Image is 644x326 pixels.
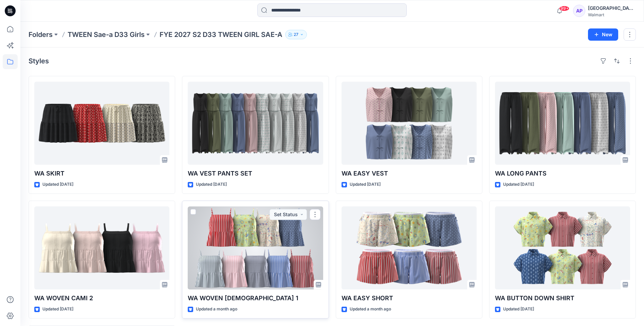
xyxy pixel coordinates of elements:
[495,293,630,303] p: WA BUTTON DOWN SHIRT
[342,293,477,303] p: WA EASY SHORT
[559,6,569,11] span: 99+
[342,169,477,178] p: WA EASY VEST
[503,181,534,188] p: Updated [DATE]
[503,306,534,313] p: Updated [DATE]
[42,306,73,313] p: Updated [DATE]
[294,31,298,38] p: 27
[188,82,323,165] a: WA VEST PANTS SET
[196,306,237,313] p: Updated a month ago
[342,82,477,165] a: WA EASY VEST
[588,12,636,17] div: Walmart
[34,293,169,303] p: WA WOVEN CAMI 2
[68,30,145,39] a: TWEEN Sae-a D33 Girls
[34,206,169,289] a: WA WOVEN CAMI 2
[42,181,73,188] p: Updated [DATE]
[188,206,323,289] a: WA WOVEN CAMI 1
[588,28,618,41] button: New
[188,293,323,303] p: WA WOVEN [DEMOGRAPHIC_DATA] 1
[34,169,169,178] p: WA SKIRT
[588,4,636,12] div: [GEOGRAPHIC_DATA]
[196,181,227,188] p: Updated [DATE]
[495,82,630,165] a: WA LONG PANTS
[34,82,169,165] a: WA SKIRT
[188,169,323,178] p: WA VEST PANTS SET
[29,57,49,65] h4: Styles
[285,30,307,39] button: 27
[573,5,585,17] div: AP
[29,30,53,39] a: Folders
[495,169,630,178] p: WA LONG PANTS
[350,181,381,188] p: Updated [DATE]
[160,30,282,39] p: FYE 2027 S2 D33 TWEEN GIRL SAE-A
[495,206,630,289] a: WA BUTTON DOWN SHIRT
[350,306,391,313] p: Updated a month ago
[342,206,477,289] a: WA EASY SHORT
